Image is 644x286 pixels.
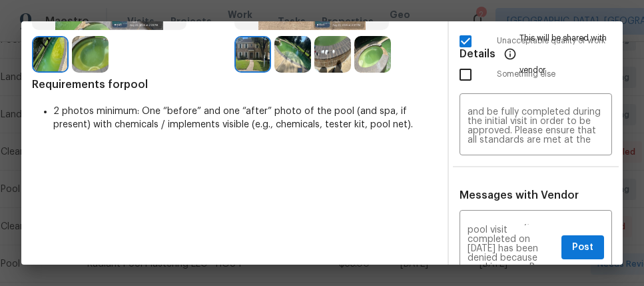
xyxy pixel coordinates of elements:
button: Post [561,235,604,260]
span: Post [572,239,593,256]
span: This will be shared with vendor [519,21,612,85]
span: Requirements for pool [32,78,437,91]
li: 2 photos minimum: One “before” and one “after” photo of the pool (and spa, if present) with chemi... [53,105,437,131]
span: Messages with Vendor [460,190,579,201]
textarea: Maintenance Audit Team: Hello! Unfortunately, this pool visit completed on [DATE] has been denied... [468,224,556,271]
textarea: Maintenance Audit Team: Hello! Unfortunately, this pool visit completed on [DATE] has been denied... [468,107,604,145]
